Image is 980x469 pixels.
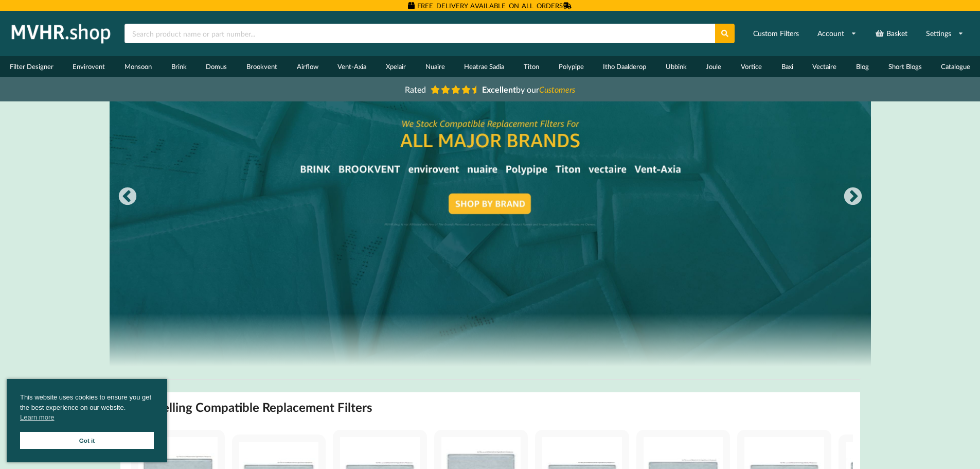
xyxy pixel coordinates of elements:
[697,56,732,77] a: Joule
[20,412,54,423] a: cookies - Learn more
[593,56,656,77] a: Itho Daalderop
[128,399,372,415] h2: Best Selling Compatible Replacement Filters
[7,21,115,46] img: mvhr.shop.png
[117,187,138,207] button: Previous
[237,56,287,77] a: Brookvent
[287,56,328,77] a: Airflow
[398,81,583,98] a: Rated Excellentby ourCustomers
[549,56,594,77] a: Polypipe
[162,56,197,77] a: Brink
[7,379,167,462] div: cookieconsent
[197,56,237,77] a: Domus
[482,84,516,94] b: Excellent
[846,56,879,77] a: Blog
[416,56,455,77] a: Nuaire
[656,56,697,77] a: Ubbink
[746,24,806,43] a: Custom Filters
[328,56,376,77] a: Vent-Axia
[376,56,416,77] a: Xpelair
[731,56,772,77] a: Vortice
[115,56,162,77] a: Monsoon
[405,84,426,94] span: Rated
[20,392,154,425] span: This website uses cookies to ensure you get the best experience on our website.
[803,56,847,77] a: Vectaire
[931,56,980,77] a: Catalogue
[868,24,914,43] a: Basket
[919,24,970,43] a: Settings
[811,24,863,43] a: Account
[772,56,803,77] a: Baxi
[124,24,715,43] input: Search product name or part number...
[539,84,575,94] i: Customers
[63,56,115,77] a: Envirovent
[843,187,863,207] button: Next
[20,432,154,449] a: Got it cookie
[482,84,575,94] span: by our
[514,56,549,77] a: Titon
[879,56,932,77] a: Short Blogs
[454,56,514,77] a: Heatrae Sadia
